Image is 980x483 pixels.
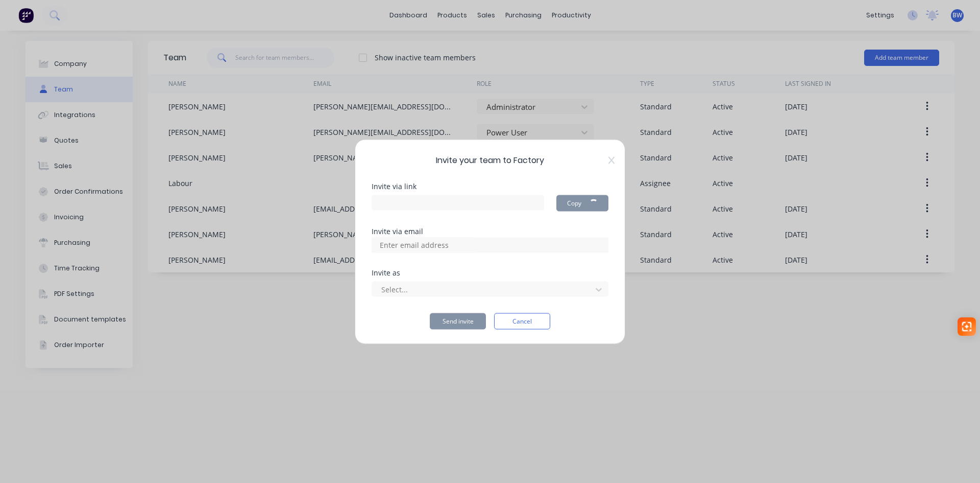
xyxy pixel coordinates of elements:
[372,182,608,190] div: Invite via link
[372,227,608,235] div: Invite via email
[494,313,550,329] button: Cancel
[556,195,608,211] button: Copy
[430,313,486,329] button: Send invite
[374,237,476,252] input: Enter email address
[372,269,608,276] div: Invite as
[372,154,608,166] span: Invite your team to Factory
